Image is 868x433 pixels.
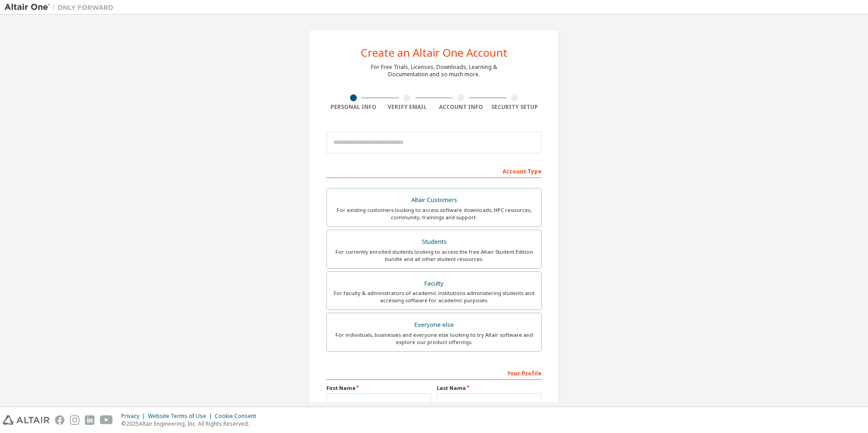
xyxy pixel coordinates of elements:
img: instagram.svg [70,415,79,425]
div: For currently enrolled students looking to access the free Altair Student Edition bundle and all ... [332,248,536,263]
div: For individuals, businesses and everyone else looking to try Altair software and explore our prod... [332,331,536,346]
div: For faculty & administrators of academic institutions administering students and accessing softwa... [332,290,536,304]
img: Altair One [5,3,118,12]
img: altair_logo.svg [3,415,49,425]
div: Cookie Consent [215,413,261,420]
label: First Name [326,384,431,392]
div: Everyone else [332,319,536,331]
div: Account Type [326,163,542,178]
div: Create an Altair One Account [361,47,508,58]
label: Last Name [437,384,542,392]
div: Verify Email [380,103,434,111]
div: Personal Info [326,103,380,111]
p: © 2025 Altair Engineering, Inc. All Rights Reserved. [121,420,261,428]
div: Privacy [121,413,148,420]
div: Faculty [332,277,536,290]
img: facebook.svg [55,415,64,425]
div: Website Terms of Use [148,413,215,420]
img: youtube.svg [100,415,113,425]
div: Students [332,236,536,248]
div: Altair Customers [332,194,536,207]
div: Your Profile [326,365,542,380]
div: Security Setup [488,103,542,111]
div: For Free Trials, Licenses, Downloads, Learning & Documentation and so much more. [371,64,497,78]
div: Account Info [434,103,488,111]
img: linkedin.svg [85,415,94,425]
div: For existing customers looking to access software downloads, HPC resources, community, trainings ... [332,207,536,221]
